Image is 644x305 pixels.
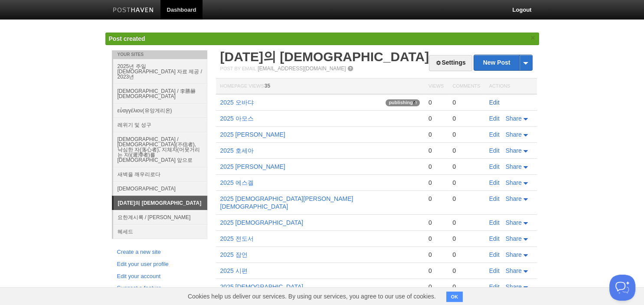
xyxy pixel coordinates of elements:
span: Share [506,147,522,154]
span: Share [506,195,522,202]
div: 0 [452,195,480,203]
span: Share [506,163,522,170]
a: Edit [489,219,500,226]
a: 레위기 및 성구 [113,118,207,132]
div: 0 [452,251,480,259]
a: [EMAIL_ADDRESS][DOMAIN_NAME] [258,66,346,72]
span: Post created [109,35,145,42]
th: Homepage Views [216,79,424,95]
div: 0 [452,147,480,154]
span: publishing [386,99,420,106]
div: 0 [428,235,444,243]
a: 2025 에스겔 [220,179,254,186]
div: 0 [452,267,480,275]
div: 0 [428,98,444,106]
div: 0 [428,147,444,154]
a: 2025 호세아 [220,147,254,154]
a: Edit your account [117,272,202,281]
a: 2025 전도서 [220,235,254,242]
a: Edit [489,163,500,170]
a: Edit [489,99,500,106]
a: Settings [429,55,472,71]
div: 0 [428,283,444,291]
span: Share [506,283,522,290]
a: [DATE]의 [DEMOGRAPHIC_DATA] [220,49,429,64]
th: Views [424,79,448,95]
span: 35 [265,83,270,89]
span: Cookies help us deliver our services. By using our services, you agree to our use of cookies. [179,288,445,305]
a: Edit [489,235,500,242]
a: 2025 [PERSON_NAME] [220,163,285,170]
span: Share [506,179,522,186]
a: 2025 [DEMOGRAPHIC_DATA][PERSON_NAME][DEMOGRAPHIC_DATA] [220,195,353,210]
a: 2025 오바댜 [220,99,254,106]
a: 요한계시록 / [PERSON_NAME] [113,210,207,224]
img: loading-tiny-gray.gif [413,101,417,105]
a: Edit your user profile [117,260,202,269]
th: Actions [485,79,537,95]
a: 2025 [DEMOGRAPHIC_DATA] [220,219,304,226]
div: 0 [452,163,480,171]
a: Edit [489,251,500,258]
a: New Post [474,55,532,70]
div: 0 [452,219,480,226]
div: 0 [452,179,480,187]
a: [DEMOGRAPHIC_DATA] / 李勝赫[DEMOGRAPHIC_DATA] [113,84,207,103]
div: 0 [452,235,480,243]
iframe: Help Scout Beacon - Open [609,275,635,301]
a: [DATE]의 [DEMOGRAPHIC_DATA] [114,196,207,210]
li: Your Sites [112,50,207,59]
a: Suggest a feature [117,284,202,293]
th: Comments [448,79,484,95]
a: 새벽을 깨우리로다 [113,167,207,181]
div: 0 [428,195,444,203]
a: 2025 [DEMOGRAPHIC_DATA] [220,283,304,290]
a: 2025 [PERSON_NAME] [220,131,285,138]
a: εὐαγγέλιον(유앙게리온) [113,103,207,118]
span: Post by Email [220,66,256,71]
span: Share [506,219,522,226]
a: 헤세드 [113,224,207,239]
a: Edit [489,115,500,122]
div: 0 [428,131,444,138]
a: [DEMOGRAPHIC_DATA] [113,181,207,196]
a: Edit [489,147,500,154]
a: 2025 잠언 [220,251,248,258]
span: Share [506,267,522,274]
div: 0 [428,163,444,171]
a: Edit [489,195,500,202]
a: 2025년 주일 [DEMOGRAPHIC_DATA] 자료 제공 / 2023년 [113,59,207,84]
img: Posthaven-bar [113,7,154,14]
span: Share [506,115,522,122]
a: [DEMOGRAPHIC_DATA] / [DEMOGRAPHIC_DATA](不信者), 낙심한 자(落心者), 지체자(머뭇거리는 자)(遲滯者)를 [DEMOGRAPHIC_DATA] 앞으로 [113,132,207,167]
div: 0 [452,131,480,138]
a: Edit [489,283,500,290]
a: Create a new site [117,248,202,257]
span: Share [506,131,522,138]
a: 2025 아모스 [220,115,254,122]
div: 0 [428,219,444,226]
button: OK [446,292,463,302]
div: 0 [428,267,444,275]
a: × [529,33,537,43]
span: Share [506,235,522,242]
div: 0 [428,115,444,122]
div: 0 [428,179,444,187]
a: 2025 시편 [220,267,248,274]
div: 0 [452,115,480,122]
a: Edit [489,179,500,186]
span: Share [506,251,522,258]
a: Edit [489,131,500,138]
div: 0 [428,251,444,259]
div: 0 [452,283,480,291]
div: 0 [452,98,480,106]
a: Edit [489,267,500,274]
